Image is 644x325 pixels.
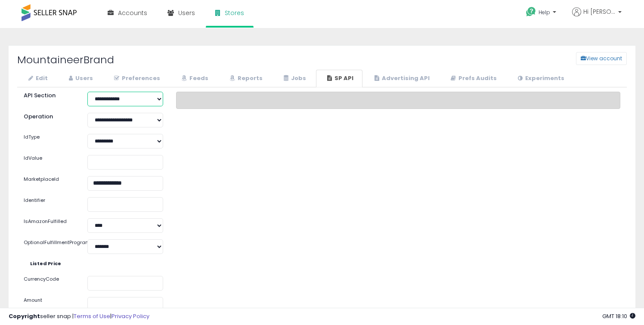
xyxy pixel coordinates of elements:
label: CurrencyCode [17,276,81,283]
label: Operation [17,113,81,121]
a: Privacy Policy [111,312,149,320]
span: Users [178,9,195,17]
span: 2025-09-7 18:10 GMT [602,312,635,320]
div: seller snap | | [9,313,149,321]
i: Get Help [526,6,536,17]
a: SP API [316,70,362,87]
button: View account [576,52,627,65]
label: Amount [17,297,81,304]
a: View account [570,52,582,65]
a: Preferences [103,70,169,87]
a: Hi [PERSON_NAME] [572,7,622,27]
h2: MountaineerBrand [11,54,270,65]
span: Help [539,9,550,16]
span: Stores [225,9,244,17]
span: Accounts [118,9,147,17]
strong: Copyright [9,312,40,320]
a: Edit [17,70,57,87]
label: IdType [17,134,81,141]
a: Jobs [272,70,315,87]
a: Users [58,70,102,87]
a: Prefs Audits [440,70,506,87]
label: IsAmazonFulfilled [17,218,81,225]
a: Feeds [170,70,217,87]
a: Experiments [507,70,573,87]
a: Terms of Use [74,312,110,320]
label: IdValue [17,155,81,162]
label: OptionalFulfillmentProgram [17,239,81,246]
label: Listed Price [24,260,82,267]
a: Advertising API [363,70,439,87]
label: MarketplaceId [17,176,81,183]
a: Reports [218,70,272,87]
label: API Section [17,92,81,100]
span: Hi [PERSON_NAME] [583,7,616,16]
label: Identifier [17,197,81,204]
